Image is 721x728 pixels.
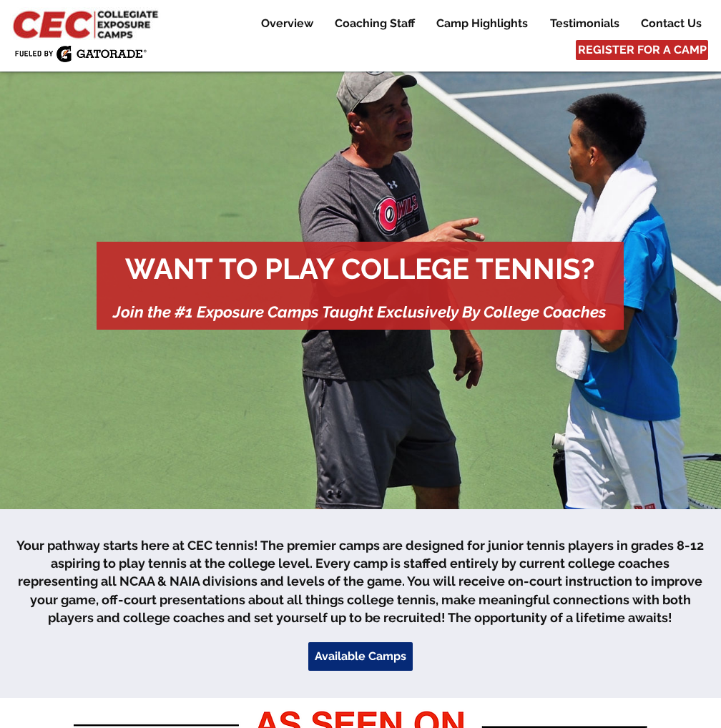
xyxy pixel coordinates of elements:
[539,15,629,32] a: Testimonials
[576,40,708,60] a: REGISTER FOR A CAMP
[578,42,707,58] span: REGISTER FOR A CAMP
[308,642,413,671] a: Available Camps
[16,538,704,625] span: Your pathway starts here at CEC tennis! The premier camps are designed for junior tennis players ...
[634,15,709,32] p: Contact Us
[14,45,147,62] img: Fueled by Gatorade.png
[125,252,594,285] span: WANT TO PLAY COLLEGE TENNIS?
[328,15,422,32] p: Coaching Staff
[426,15,539,32] a: Camp Highlights
[315,649,406,664] span: Available Camps
[10,7,165,40] img: CEC Logo Primary_edited.jpg
[429,15,535,32] p: Camp Highlights
[254,15,320,32] p: Overview
[250,15,323,32] a: Overview
[543,15,627,32] p: Testimonials
[630,15,712,32] a: Contact Us
[113,302,607,321] span: Join the #1 Exposure Camps Taught Exclusively By College Coaches
[324,15,425,32] a: Coaching Staff
[239,15,712,32] nav: Site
